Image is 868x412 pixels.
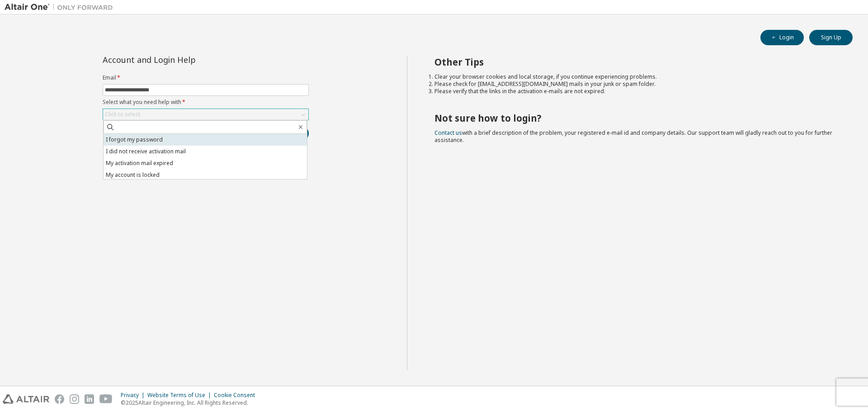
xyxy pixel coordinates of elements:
[434,112,837,124] h2: Not sure how to login?
[85,394,94,404] img: linkedin.svg
[147,392,214,399] div: Website Terms of Use
[434,56,837,68] h2: Other Tips
[103,56,268,63] div: Account and Login Help
[214,392,260,399] div: Cookie Consent
[103,74,309,81] label: Email
[5,3,118,12] img: Altair One
[103,109,308,120] div: Click to select
[3,394,49,404] img: altair_logo.svg
[103,99,309,106] label: Select what you need help with
[55,394,64,404] img: facebook.svg
[121,399,260,407] p: © 2025 Altair Engineering, Inc. All Rights Reserved.
[760,30,804,45] button: Login
[434,73,837,81] li: Clear your browser cookies and local storage, if you continue experiencing problems.
[434,81,837,88] li: Please check for [EMAIL_ADDRESS][DOMAIN_NAME] mails in your junk or spam folder.
[434,88,837,95] li: Please verify that the links in the activation e-mails are not expired.
[70,394,79,404] img: instagram.svg
[809,30,853,45] button: Sign Up
[434,129,462,137] a: Contact us
[99,394,113,404] img: youtube.svg
[434,129,832,144] span: with a brief description of the problem, your registered e-mail id and company details. Our suppo...
[121,392,147,399] div: Privacy
[105,111,140,118] div: Click to select
[104,134,307,146] li: I forgot my password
